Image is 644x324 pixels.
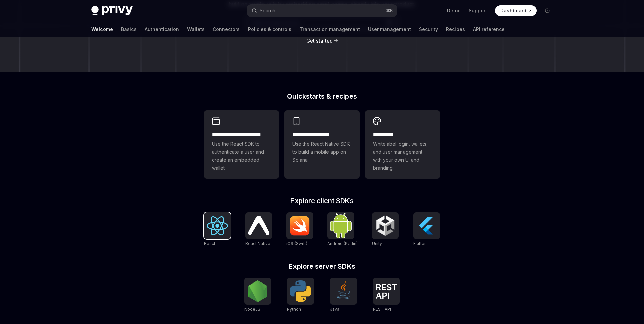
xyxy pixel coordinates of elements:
button: Open search [247,5,397,17]
a: **** *****Whitelabel login, wallets, and user management with your own UI and branding. [365,110,440,179]
span: React [204,241,215,246]
a: Android (Kotlin)Android (Kotlin) [327,212,358,247]
span: Unity [372,241,382,246]
a: Connectors [213,21,240,37]
img: Python [290,280,311,302]
img: React Native [248,216,269,235]
a: NodeJSNodeJS [244,278,271,313]
img: dark logo [91,6,133,15]
img: Java [333,280,354,302]
a: Dashboard [495,5,537,16]
img: React [207,216,228,235]
button: Toggle dark mode [542,5,553,16]
span: Android (Kotlin) [327,241,358,246]
a: Policies & controls [248,21,291,37]
img: Flutter [416,215,437,236]
a: Recipes [446,21,465,37]
a: User management [368,21,411,37]
span: Dashboard [500,7,526,14]
a: Authentication [145,21,179,37]
h2: Explore server SDKs [204,263,440,270]
a: iOS (Swift)iOS (Swift) [286,212,313,247]
span: Python [287,307,301,312]
img: iOS (Swift) [289,216,311,236]
a: FlutterFlutter [413,212,440,247]
a: UnityUnity [372,212,399,247]
img: REST API [376,284,397,299]
img: NodeJS [247,280,268,302]
span: ⌘ K [386,8,393,13]
a: Demo [447,7,461,14]
span: Use the React SDK to authenticate a user and create an embedded wallet. [212,140,271,172]
a: Get started [306,37,333,44]
a: Security [419,21,438,37]
img: Android (Kotlin) [330,213,352,238]
a: API reference [473,21,505,37]
a: Basics [121,21,137,37]
a: REST APIREST API [373,278,400,313]
span: NodeJS [244,307,260,312]
a: **** **** **** ***Use the React Native SDK to build a mobile app on Solana. [284,110,360,179]
img: Unity [375,215,396,236]
a: Welcome [91,21,113,37]
span: REST API [373,307,391,312]
span: Flutter [413,241,426,246]
span: Whitelabel login, wallets, and user management with your own UI and branding. [373,140,432,172]
h2: Quickstarts & recipes [204,93,440,100]
span: Use the React Native SDK to build a mobile app on Solana. [292,140,352,164]
span: Get started [306,38,333,44]
div: Search... [260,7,278,15]
span: iOS (Swift) [286,241,307,246]
a: React NativeReact Native [245,212,272,247]
a: Transaction management [300,21,360,37]
a: Wallets [187,21,205,37]
a: PythonPython [287,278,314,313]
span: Java [330,307,339,312]
a: Support [469,7,487,14]
a: ReactReact [204,212,231,247]
span: React Native [245,241,270,246]
h2: Explore client SDKs [204,197,440,204]
a: JavaJava [330,278,357,313]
